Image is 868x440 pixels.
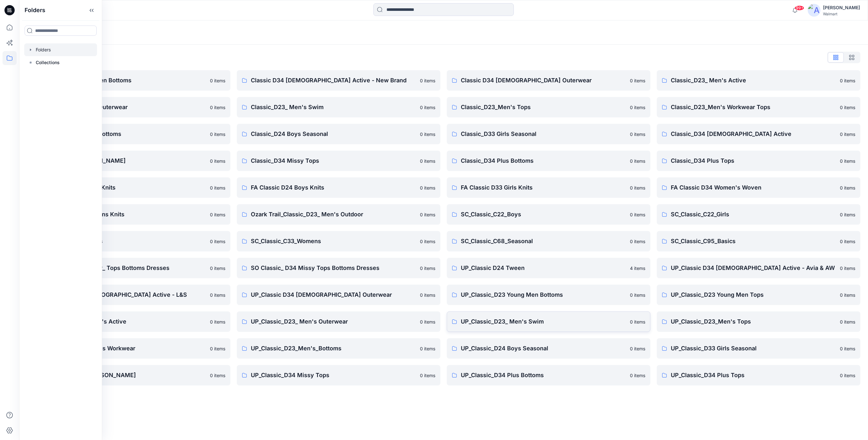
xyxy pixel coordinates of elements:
[461,210,626,219] p: SC_Classic_C22_Boys
[251,344,416,353] p: UP_Classic_D23_Men's_Bottoms
[27,177,230,198] a: FA Classic D23 Mens Knits0 items
[420,158,435,164] p: 0 items
[630,77,645,84] p: 0 items
[251,290,416,299] p: UP_Classic D34 [DEMOGRAPHIC_DATA] Outerwear
[671,264,836,272] p: UP_Classic D34 [DEMOGRAPHIC_DATA] Active - Avia & AW
[27,311,230,332] a: UP_Classic_D23_ Men's Active0 items
[251,371,416,380] p: UP_Classic_D34 Missy Tops
[447,151,650,171] a: Classic_D34 Plus Bottoms0 items
[210,184,225,191] p: 0 items
[840,238,855,245] p: 0 items
[210,158,225,164] p: 0 items
[840,158,855,164] p: 0 items
[461,103,626,112] p: Classic_D23_Men's Tops
[657,124,860,144] a: Classic_D34 [DEMOGRAPHIC_DATA] Active0 items
[251,156,416,165] p: Classic_D34 Missy Tops
[840,184,855,191] p: 0 items
[671,371,836,380] p: UP_Classic_D34 Plus Tops
[840,265,855,272] p: 0 items
[795,5,804,11] span: 99+
[251,210,416,219] p: Ozark Trail_Classic_D23_ Men's Outdoor
[657,177,860,198] a: FA Classic D34 Women's Woven0 items
[840,77,855,84] p: 0 items
[630,345,645,352] p: 0 items
[671,290,836,299] p: UP_Classic_D23 Young Men Tops
[237,177,440,198] a: FA Classic D24 Boys Knits0 items
[41,76,206,85] p: Classic D23 Young Men Bottoms
[447,177,650,198] a: FA Classic D33 Girls Knits0 items
[420,211,435,218] p: 0 items
[36,59,60,66] p: Collections
[657,258,860,278] a: UP_Classic D34 [DEMOGRAPHIC_DATA] Active - Avia & AW0 items
[41,237,206,246] p: SC_Classic_C23_Mens
[447,365,650,385] a: UP_Classic_D34 Plus Bottoms0 items
[27,285,230,305] a: UP_Classic D34 [DEMOGRAPHIC_DATA] Active - L&S0 items
[630,372,645,379] p: 0 items
[251,103,416,112] p: Classic_D23_ Men's Swim
[420,292,435,298] p: 0 items
[823,11,860,16] div: Walmart
[210,104,225,111] p: 0 items
[671,183,836,192] p: FA Classic D34 Women's Woven
[41,183,206,192] p: FA Classic D23 Mens Knits
[630,158,645,164] p: 0 items
[27,204,230,225] a: FA Classic D34 Womens Knits0 items
[461,371,626,380] p: UP_Classic_D34 Plus Bottoms
[840,372,855,379] p: 0 items
[671,156,836,165] p: Classic_D34 Plus Tops
[671,237,836,246] p: SC_Classic_C95_Basics
[41,371,206,380] p: UP_Classic_D34 [PERSON_NAME]
[461,317,626,326] p: UP_Classic_D23_ Men's Swim
[657,151,860,171] a: Classic_D34 Plus Tops0 items
[420,345,435,352] p: 0 items
[840,292,855,298] p: 0 items
[237,70,440,91] a: Classic D34 [DEMOGRAPHIC_DATA] Active - New Brand0 items
[27,338,230,359] a: UP_Classic_D23_Men's Workwear0 items
[237,258,440,278] a: SO Classic_ D34 Missy Tops Bottoms Dresses0 items
[251,76,416,85] p: Classic D34 [DEMOGRAPHIC_DATA] Active - New Brand
[671,317,836,326] p: UP_Classic_D23_Men's Tops
[41,103,206,112] p: Classic_D23_ Men's Outerwear
[630,318,645,325] p: 0 items
[420,318,435,325] p: 0 items
[237,338,440,359] a: UP_Classic_D23_Men's_Bottoms0 items
[657,231,860,251] a: SC_Classic_C95_Basics0 items
[840,104,855,111] p: 0 items
[461,344,626,353] p: UP_Classic_D24 Boys Seasonal
[840,131,855,138] p: 0 items
[27,365,230,385] a: UP_Classic_D34 [PERSON_NAME]0 items
[27,97,230,117] a: Classic_D23_ Men's Outerwear0 items
[823,4,860,11] div: [PERSON_NAME]
[210,131,225,138] p: 0 items
[840,211,855,218] p: 0 items
[41,130,206,138] p: Classic_D23_Men's_Bottoms
[27,258,230,278] a: Scoop _ Classic Missy_ Tops Bottoms Dresses0 items
[251,237,416,246] p: SC_Classic_C33_Womens
[461,76,626,85] p: Classic D34 [DEMOGRAPHIC_DATA] Outerwear
[447,70,650,91] a: Classic D34 [DEMOGRAPHIC_DATA] Outerwear0 items
[447,338,650,359] a: UP_Classic_D24 Boys Seasonal0 items
[251,130,416,138] p: Classic_D24 Boys Seasonal
[671,130,836,138] p: Classic_D34 [DEMOGRAPHIC_DATA] Active
[210,211,225,218] p: 0 items
[461,130,626,138] p: Classic_D33 Girls Seasonal
[237,204,440,225] a: Ozark Trail_Classic_D23_ Men's Outdoor0 items
[671,103,836,112] p: Classic_D23_Men's Workwear Tops
[27,231,230,251] a: SC_Classic_C23_Mens0 items
[630,265,645,272] p: 4 items
[808,4,820,17] img: avatar
[237,231,440,251] a: SC_Classic_C33_Womens0 items
[447,124,650,144] a: Classic_D33 Girls Seasonal0 items
[237,124,440,144] a: Classic_D24 Boys Seasonal0 items
[210,292,225,298] p: 0 items
[41,264,206,272] p: Scoop _ Classic Missy_ Tops Bottoms Dresses
[210,372,225,379] p: 0 items
[630,104,645,111] p: 0 items
[657,70,860,91] a: Classic_D23_ Men's Active0 items
[461,183,626,192] p: FA Classic D33 Girls Knits
[41,344,206,353] p: UP_Classic_D23_Men's Workwear
[447,231,650,251] a: SC_Classic_C68_Seasonal0 items
[237,285,440,305] a: UP_Classic D34 [DEMOGRAPHIC_DATA] Outerwear0 items
[671,344,836,353] p: UP_Classic_D33 Girls Seasonal
[630,131,645,138] p: 0 items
